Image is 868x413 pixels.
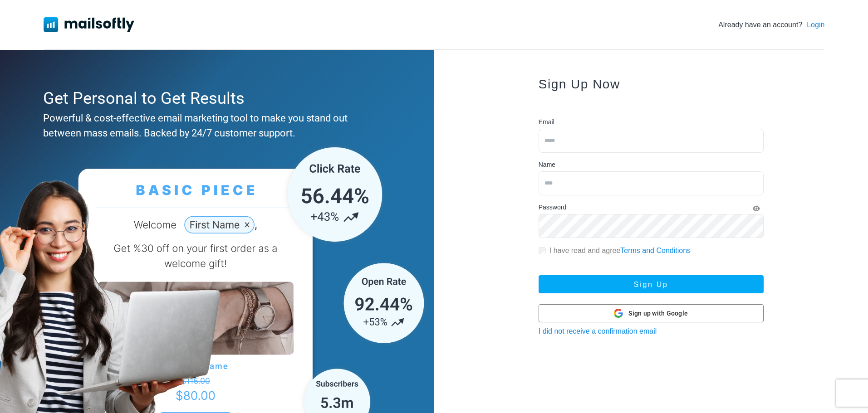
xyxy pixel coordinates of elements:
[539,275,764,293] button: Sign Up
[753,205,760,212] i: Show Password
[539,327,657,335] a: I did not receive a confirmation email
[539,77,620,91] span: Sign Up Now
[539,203,566,212] label: Password
[539,304,764,322] button: Sign up with Google
[807,19,824,30] a: Login
[539,160,555,170] label: Name
[620,247,691,254] a: Terms and Conditions
[44,17,134,32] img: Mailsoftly
[549,245,691,256] label: I have read and agree
[718,19,824,30] div: Already have an account?
[539,117,554,127] label: Email
[628,309,688,318] span: Sign up with Google
[43,86,387,111] div: Get Personal to Get Results
[43,111,387,141] div: Powerful & cost-effective email marketing tool to make you stand out between mass emails. Backed ...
